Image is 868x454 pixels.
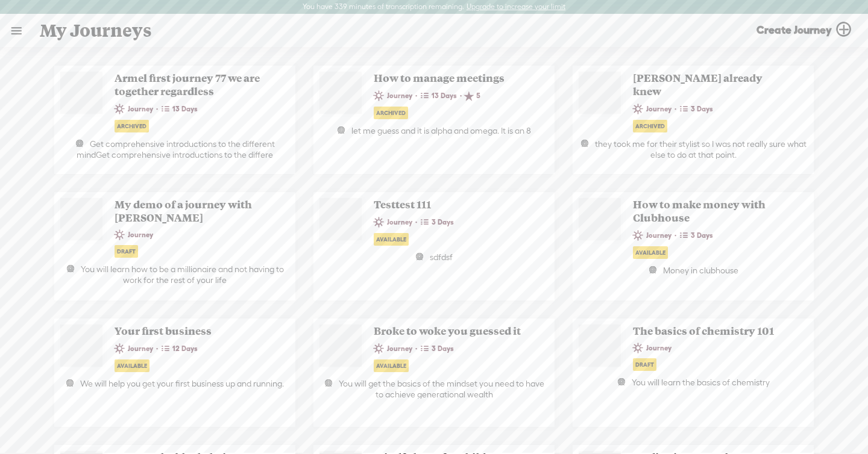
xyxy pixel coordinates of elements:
[108,72,268,98] span: Armel first journey 77 we are together regardless
[351,126,531,135] span: let me guess and it is alpha and omega. It is an 8
[579,325,621,367] img: videoLoading.png
[374,233,409,246] div: Available
[675,227,716,244] span: · 3 Days
[374,88,415,104] span: Journey
[156,101,201,117] span: · 13 Days
[633,101,675,117] span: Journey
[430,252,453,262] span: sdfdsf
[115,101,156,117] span: Journey
[374,214,415,230] span: Journey
[339,379,544,399] span: You will get the basics of the mindset you need to have to achieve generational wealth
[756,23,832,37] span: Create Journey
[40,15,152,46] span: My Journeys
[60,198,102,240] img: videoLoading.png
[633,246,668,259] div: Available
[108,325,268,338] span: Your first business
[460,87,483,104] span: · 5
[108,198,268,225] span: My demo of a journey with [PERSON_NAME]
[81,264,284,285] span: You will learn how to be a millionaire and not having to work for the rest of your life
[633,358,656,371] div: Draft
[374,107,408,119] div: Archived
[579,198,621,240] img: videoLoading.png
[415,87,460,104] span: · 13 Days
[627,325,787,338] span: The basics of chemistry 101
[368,72,527,85] span: How to manage meetings
[633,120,667,132] div: Archived
[633,340,675,356] span: Journey
[627,198,787,225] span: How to make money with Clubhouse
[368,325,527,338] span: Broke to woke you guessed it
[77,139,275,160] span: Get comprehensive introductions to the different mindGet comprehensive introductions to the differe
[319,198,362,240] img: videoLoading.png
[60,325,102,367] img: videoLoading.png
[115,359,149,372] div: Available
[156,340,201,357] span: · 12 Days
[319,325,362,367] img: videoLoading.png
[627,72,787,98] span: [PERSON_NAME] already knew
[115,227,156,243] span: Journey
[595,139,807,160] span: they took me for their stylist so I was not really sure what else to do at that point.
[374,359,409,372] div: Available
[415,340,457,357] span: · 3 Days
[368,198,527,211] span: Testtest 111
[663,266,738,275] span: Money in clubhouse
[415,214,457,231] span: · 3 Days
[115,245,138,258] div: Draft
[115,341,156,356] span: Journey
[319,72,362,114] img: videoLoading.png
[467,2,565,12] label: Upgrade to increase your limit
[633,228,675,243] span: Journey
[303,2,464,12] label: You have 339 minutes of transcription remaining.
[579,72,621,114] img: videoLoading.png
[80,379,284,388] span: We will help you get your first business up and running.
[632,378,770,387] span: You will learn the basics of chemistry
[115,120,149,132] div: Archived
[675,101,716,117] span: · 3 Days
[374,341,415,356] span: Journey
[60,72,102,114] img: videoLoading.png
